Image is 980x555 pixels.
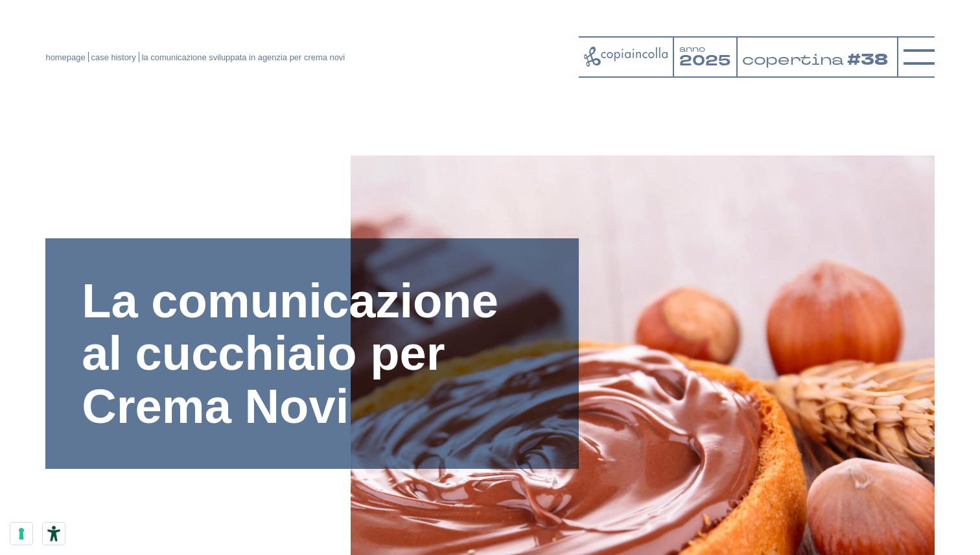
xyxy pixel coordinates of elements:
tspan: 2025 [679,51,730,71]
a: case history [91,52,136,62]
h1: La comunicazione al cucchiaio per Crema Novi [82,275,542,433]
tspan: #38 [849,49,891,71]
tspan: copertina [742,49,846,69]
a: homepage [45,52,85,62]
button: Le tue preferenze relative al consenso per le tecnologie di tracciamento [10,523,32,545]
span: la comunicazione sviluppata in agenzia per crema novi [142,52,345,62]
tspan: anno [679,44,705,55]
button: Strumenti di accessibilità [43,523,65,545]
